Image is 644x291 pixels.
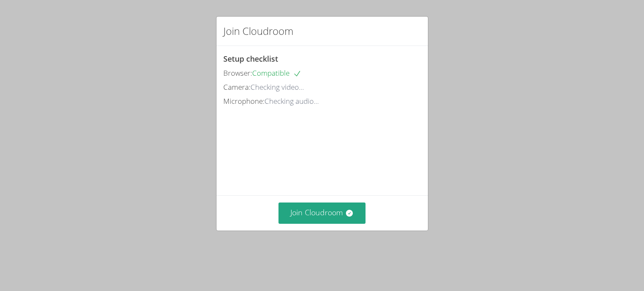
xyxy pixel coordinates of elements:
[250,82,304,92] span: Checking video...
[223,82,250,92] span: Camera:
[278,203,366,223] button: Join Cloudroom
[223,96,264,106] span: Microphone:
[223,23,293,39] h2: Join Cloudroom
[252,68,301,78] span: Compatible
[223,68,252,78] span: Browser:
[223,54,278,64] span: Setup checklist
[264,96,319,106] span: Checking audio...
